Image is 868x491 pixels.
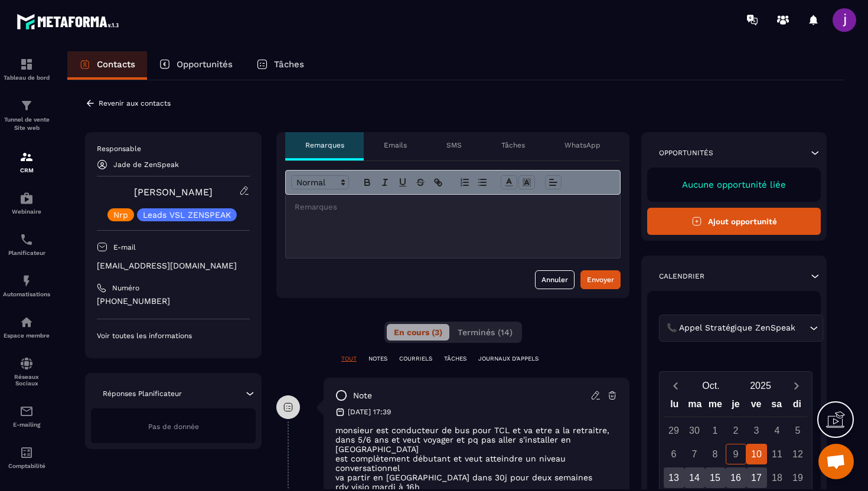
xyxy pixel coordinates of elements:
[3,421,50,428] p: E-mailing
[394,328,442,337] span: En cours (3)
[746,444,767,464] div: 10
[3,224,50,265] a: schedulerschedulerPlanificateur
[818,444,854,479] div: Ouvrir le chat
[501,140,525,150] p: Tâches
[705,396,726,417] div: me
[705,467,726,488] div: 15
[3,116,50,132] p: Tunnel de vente Site web
[736,375,785,396] button: Open years overlay
[3,395,50,437] a: emailemailE-mailing
[659,179,809,190] p: Aucune opportunité liée
[19,57,34,71] img: formation
[143,211,231,219] p: Leads VSL ZENSPEAK
[148,423,199,431] span: Pas de donnée
[177,59,233,70] p: Opportunités
[19,150,34,164] img: formation
[788,420,808,441] div: 5
[664,378,686,394] button: Previous month
[97,296,250,307] p: [PHONE_NUMBER]
[335,425,618,454] p: monsieur est conducteur de bus pour TCL et va etre a la retraitre, dans 5/6 ans et veut voyager e...
[97,331,250,341] p: Voir toutes les informations
[3,48,50,90] a: formationformationTableau de bord
[684,444,705,464] div: 7
[684,420,705,441] div: 30
[788,444,808,464] div: 12
[478,355,539,363] p: JOURNAUX D'APPELS
[785,378,807,394] button: Next month
[112,283,139,293] p: Numéro
[244,51,316,80] a: Tâches
[147,51,244,80] a: Opportunités
[664,420,684,441] div: 29
[705,420,726,441] div: 1
[664,322,798,335] span: 📞 Appel Stratégique ZenSpeak
[3,291,50,297] p: Automatisations
[446,140,462,150] p: SMS
[335,473,618,482] p: va partir en [GEOGRAPHIC_DATA] dans 30j pour deux semaines
[564,140,601,150] p: WhatsApp
[3,90,50,141] a: formationformationTunnel de vente Site web
[274,59,304,70] p: Tâches
[113,161,179,169] p: Jade de ZenSpeak
[19,356,34,371] img: social-network
[368,355,387,363] p: NOTES
[348,407,391,417] p: [DATE] 17:39
[19,404,34,418] img: email
[3,265,50,306] a: automationsautomationsAutomatisations
[3,167,50,174] p: CRM
[97,59,135,70] p: Contacts
[746,467,767,488] div: 17
[19,233,34,247] img: scheduler
[3,332,50,339] p: Espace membre
[767,444,788,464] div: 11
[746,420,767,441] div: 3
[335,454,618,473] p: est complètement débutant et veut atteindre un niveau conversationnel
[788,467,808,488] div: 19
[535,270,575,289] button: Annuler
[3,182,50,224] a: automationsautomationsWebinaire
[726,444,746,464] div: 9
[17,11,123,32] img: logo
[3,463,50,469] p: Comptabilité
[99,99,171,107] p: Revenir aux contacts
[451,324,520,341] button: Terminés (14)
[580,270,621,289] button: Envoyer
[684,467,705,488] div: 14
[587,274,614,286] div: Envoyer
[341,355,357,363] p: TOUT
[19,191,34,205] img: automations
[3,437,50,478] a: accountantaccountantComptabilité
[19,99,34,113] img: formation
[19,315,34,329] img: automations
[647,208,821,235] button: Ajout opportunité
[787,396,807,417] div: di
[3,306,50,348] a: automationsautomationsEspace membre
[67,51,147,80] a: Contacts
[664,444,684,464] div: 6
[19,446,34,460] img: accountant
[726,396,746,417] div: je
[113,211,128,219] p: Nrp
[305,140,344,150] p: Remarques
[444,355,466,363] p: TÂCHES
[664,467,684,488] div: 13
[659,315,823,342] div: Search for option
[387,324,449,341] button: En cours (3)
[746,396,766,417] div: ve
[384,140,407,150] p: Emails
[766,396,787,417] div: sa
[458,328,513,337] span: Terminés (14)
[134,186,213,198] a: [PERSON_NAME]
[767,420,788,441] div: 4
[659,148,713,158] p: Opportunités
[726,467,746,488] div: 16
[705,444,726,464] div: 8
[103,389,182,398] p: Réponses Planificateur
[97,260,250,271] p: [EMAIL_ADDRESS][DOMAIN_NAME]
[659,271,704,281] p: Calendrier
[767,467,788,488] div: 18
[97,144,250,153] p: Responsable
[664,396,685,417] div: lu
[3,141,50,182] a: formationformationCRM
[19,274,34,288] img: automations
